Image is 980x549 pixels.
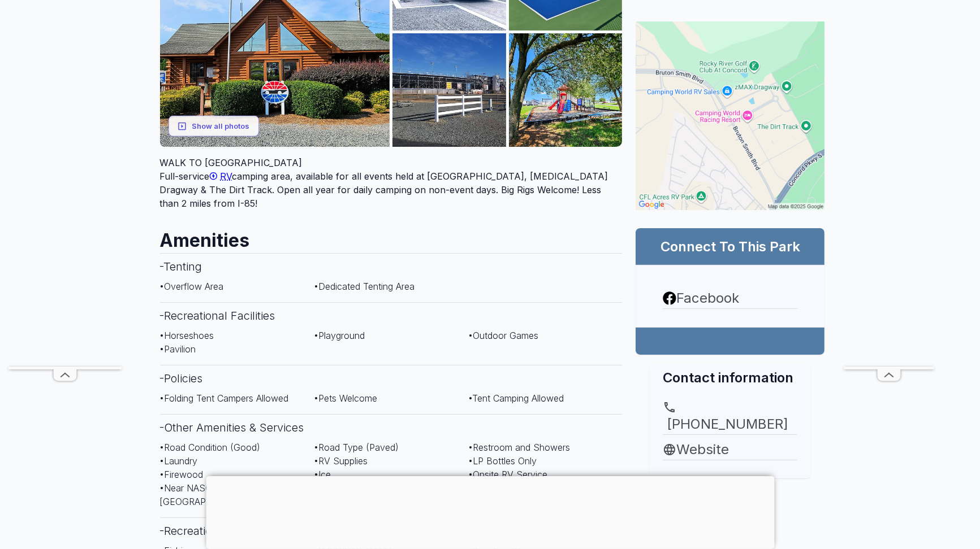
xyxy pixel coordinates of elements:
a: Website [663,439,797,460]
div: Full-service camping area, available for all events held at [GEOGRAPHIC_DATA], [MEDICAL_DATA] Dra... [160,156,623,210]
h3: - Recreation Nearby (within 10 miles) [160,517,623,544]
span: • Overflow Area [160,281,224,292]
h3: - Recreational Facilities [160,302,623,329]
a: RV [210,171,232,182]
span: • Dedicated Tenting Area [314,281,415,292]
span: • Firewood [160,469,204,480]
span: WALK TO [GEOGRAPHIC_DATA] [160,157,303,168]
img: Map for Camping World Racing Resort [636,21,824,210]
img: pho_200000708_04.jpg [392,33,506,147]
span: • Onsite RV Service [468,469,547,480]
span: • LP Bottles Only [468,455,537,467]
h2: Connect To This Park [649,237,811,256]
span: • Pets Welcome [314,393,377,404]
span: • RV Supplies [314,455,368,467]
span: • Playground [314,330,365,341]
span: • Outdoor Games [468,330,538,341]
span: • Restroom and Showers [468,442,570,453]
h3: - Tenting [160,253,623,280]
span: • Near NASCAR® Track (0 mi to [GEOGRAPHIC_DATA]) [160,482,290,507]
iframe: Advertisement [8,28,122,367]
h2: Contact information [663,368,797,387]
span: • Ice [314,469,331,480]
h3: - Other Amenities & Services [160,414,623,441]
span: • Pavilion [160,343,196,355]
span: • Horseshoes [160,330,214,341]
h3: - Policies [160,365,623,391]
img: pho_200000708_05.jpg [509,33,623,147]
a: Facebook [663,288,797,308]
span: • Road Condition (Good) [160,442,261,453]
h2: Amenities [160,219,623,253]
a: [PHONE_NUMBER] [663,400,797,434]
span: • Folding Tent Campers Allowed [160,393,289,404]
button: Show all photos [169,116,259,137]
span: • Tent Camping Allowed [468,393,564,404]
iframe: Advertisement [844,28,934,367]
span: • Laundry [160,455,198,467]
iframe: Advertisement [206,476,774,546]
span: • Road Type (Paved) [314,442,399,453]
span: RV [221,171,232,182]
